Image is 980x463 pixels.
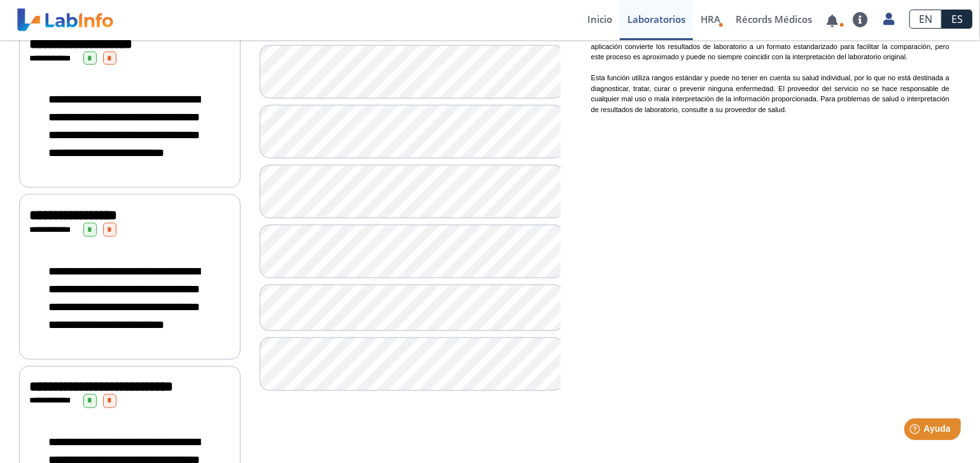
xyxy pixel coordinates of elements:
[867,413,966,449] iframe: Help widget launcher
[942,10,972,29] a: ES
[909,10,942,29] a: EN
[701,13,720,25] span: HRA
